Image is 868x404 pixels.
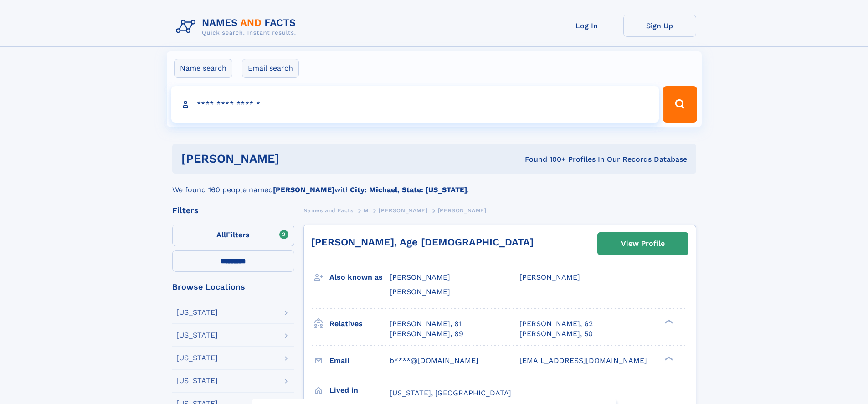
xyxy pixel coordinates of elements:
[172,283,294,291] div: Browse Locations
[390,319,462,329] a: [PERSON_NAME], 81
[623,15,696,37] a: Sign Up
[390,287,450,296] span: [PERSON_NAME]
[172,15,303,39] img: Logo Names and Facts
[172,206,294,215] div: Filters
[176,332,218,339] div: [US_STATE]
[519,273,580,281] span: [PERSON_NAME]
[663,355,673,361] div: ❯
[311,236,534,248] a: [PERSON_NAME], Age [DEMOGRAPHIC_DATA]
[402,154,687,164] div: Found 100+ Profiles In Our Records Database
[550,15,623,37] a: Log In
[390,329,463,339] a: [PERSON_NAME], 89
[621,233,665,254] div: View Profile
[379,207,427,214] span: [PERSON_NAME]
[390,389,511,397] span: [US_STATE], [GEOGRAPHIC_DATA]
[176,354,218,362] div: [US_STATE]
[216,230,226,239] span: All
[519,356,647,365] span: [EMAIL_ADDRESS][DOMAIN_NAME]
[242,59,299,78] label: Email search
[379,205,427,216] a: [PERSON_NAME]
[181,153,402,164] h1: [PERSON_NAME]
[350,185,467,194] b: City: Michael, State: [US_STATE]
[329,353,390,368] h3: Email
[176,309,218,316] div: [US_STATE]
[329,316,390,332] h3: Relatives
[598,233,688,255] a: View Profile
[364,207,369,214] span: M
[519,329,593,339] a: [PERSON_NAME], 50
[171,86,659,123] input: search input
[663,86,697,123] button: Search Button
[176,377,218,384] div: [US_STATE]
[329,270,390,285] h3: Also known as
[273,185,334,194] b: [PERSON_NAME]
[438,207,487,214] span: [PERSON_NAME]
[303,205,354,216] a: Names and Facts
[390,273,450,281] span: [PERSON_NAME]
[174,59,232,78] label: Name search
[519,319,593,329] a: [PERSON_NAME], 62
[663,318,673,324] div: ❯
[329,383,390,398] h3: Lived in
[364,205,369,216] a: M
[172,174,696,195] div: We found 160 people named with .
[172,225,294,246] label: Filters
